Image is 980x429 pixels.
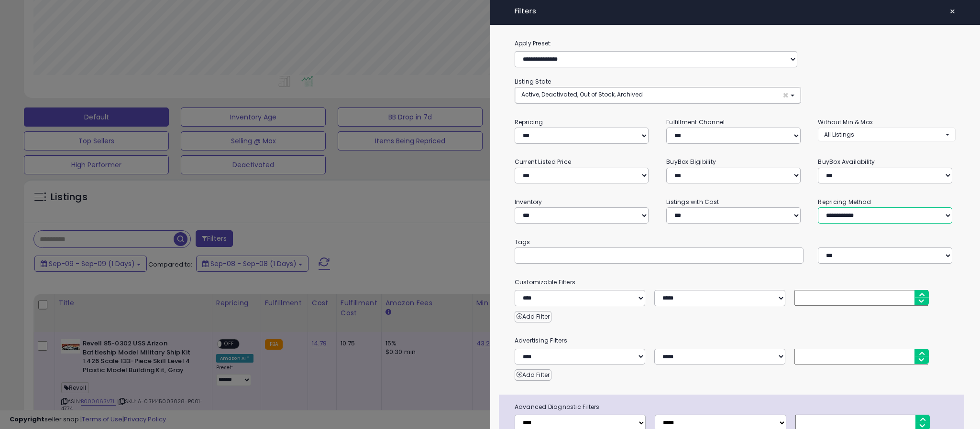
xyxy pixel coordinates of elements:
[515,311,551,322] button: Add Filter
[782,90,789,100] span: ×
[515,87,801,103] button: Active, Deactivated, Out of Stock, Archived ×
[507,277,963,288] small: Customizable Filters
[666,198,719,206] small: Listings with Cost
[666,118,725,126] small: Fulfillment Channel
[946,5,959,18] button: ×
[507,237,963,247] small: Tags
[824,130,854,139] span: All Listings
[515,77,551,86] small: Listing State
[515,7,956,15] h4: Filters
[515,118,543,126] small: Repricing
[818,158,875,166] small: BuyBox Availability
[949,5,956,18] span: ×
[521,90,643,98] span: Active, Deactivated, Out of Stock, Archived
[507,38,963,49] label: Apply Preset:
[507,335,963,346] small: Advertising Filters
[515,198,542,206] small: Inventory
[818,128,955,141] button: All Listings
[666,158,716,166] small: BuyBox Eligibility
[818,198,871,206] small: Repricing Method
[507,402,964,412] span: Advanced Diagnostic Filters
[515,369,551,381] button: Add Filter
[818,118,873,126] small: Without Min & Max
[515,158,571,166] small: Current Listed Price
